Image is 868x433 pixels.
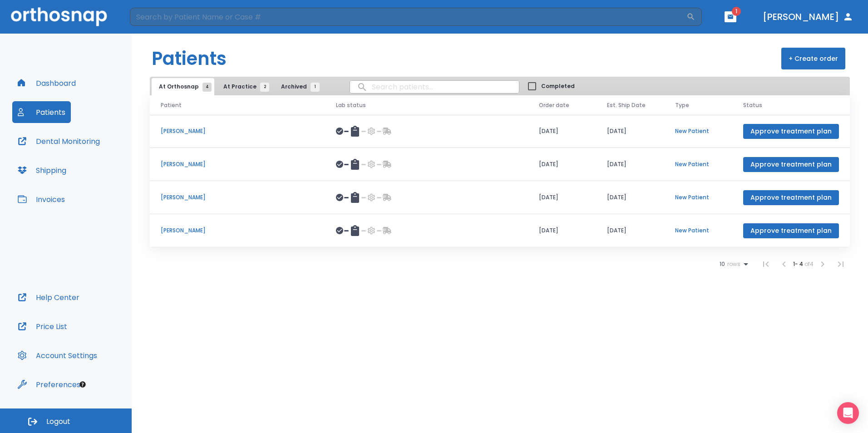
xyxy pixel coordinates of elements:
[528,148,596,181] td: [DATE]
[539,101,569,109] span: Order date
[743,190,839,205] button: Approve treatment plan
[793,260,804,268] span: 1 - 4
[281,83,315,91] span: Archived
[596,115,664,148] td: [DATE]
[12,130,105,152] button: Dental Monitoring
[350,78,519,96] input: search
[781,48,845,69] button: + Create order
[675,193,721,202] p: New Patient
[596,214,664,247] td: [DATE]
[161,226,314,235] p: [PERSON_NAME]
[541,82,575,90] span: Completed
[743,223,839,238] button: Approve treatment plan
[12,315,73,337] button: Price List
[675,160,721,168] p: New Patient
[743,124,839,139] button: Approve treatment plan
[223,83,265,91] span: At Practice
[12,159,72,181] button: Shipping
[12,344,103,366] button: Account Settings
[675,226,721,235] p: New Patient
[12,286,85,308] button: Help Center
[720,261,725,267] span: 10
[152,78,324,95] div: tabs
[804,260,814,268] span: of 4
[596,148,664,181] td: [DATE]
[725,261,740,267] span: rows
[743,157,839,172] button: Approve treatment plan
[743,101,762,109] span: Status
[46,417,70,427] span: Logout
[675,101,689,109] span: Type
[79,380,87,389] div: Tooltip anchor
[130,8,686,26] input: Search by Patient Name or Case #
[675,127,721,135] p: New Patient
[260,83,269,92] span: 2
[161,127,314,135] p: [PERSON_NAME]
[12,374,86,395] button: Preferences
[528,214,596,247] td: [DATE]
[311,83,320,92] span: 1
[161,193,314,202] p: [PERSON_NAME]
[161,101,182,109] span: Patient
[12,188,70,210] button: Invoices
[202,83,212,92] span: 4
[607,101,646,109] span: Est. Ship Date
[759,9,857,25] button: [PERSON_NAME]
[152,45,227,72] h1: Patients
[11,7,107,26] img: Orthosnap
[837,402,859,424] div: Open Intercom Messenger
[528,115,596,148] td: [DATE]
[161,160,314,168] p: [PERSON_NAME]
[336,101,366,109] span: Lab status
[528,181,596,214] td: [DATE]
[12,72,81,94] button: Dashboard
[596,181,664,214] td: [DATE]
[12,101,71,123] button: Patients
[159,83,207,91] span: At Orthosnap
[732,7,741,16] span: 1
